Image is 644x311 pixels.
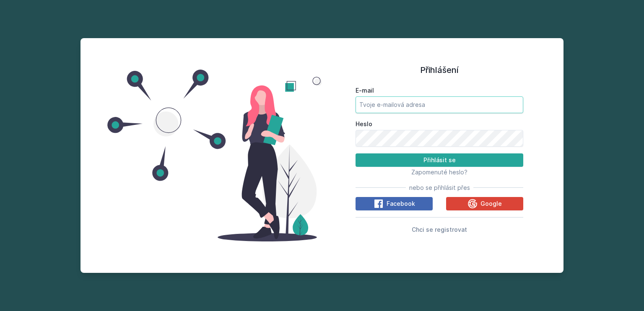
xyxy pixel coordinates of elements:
button: Chci se registrovat [412,224,467,234]
span: Zapomenuté heslo? [411,168,467,176]
button: Přihlásit se [356,153,523,167]
label: E-mail [356,86,523,95]
span: nebo se přihlásit přes [409,184,470,192]
span: Chci se registrovat [412,226,467,233]
span: Facebook [387,200,415,208]
button: Facebook [356,197,433,210]
label: Heslo [356,120,523,128]
button: Google [446,197,523,210]
input: Tvoje e-mailová adresa [356,96,523,113]
span: Google [480,200,502,208]
h1: Přihlášení [356,64,523,76]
